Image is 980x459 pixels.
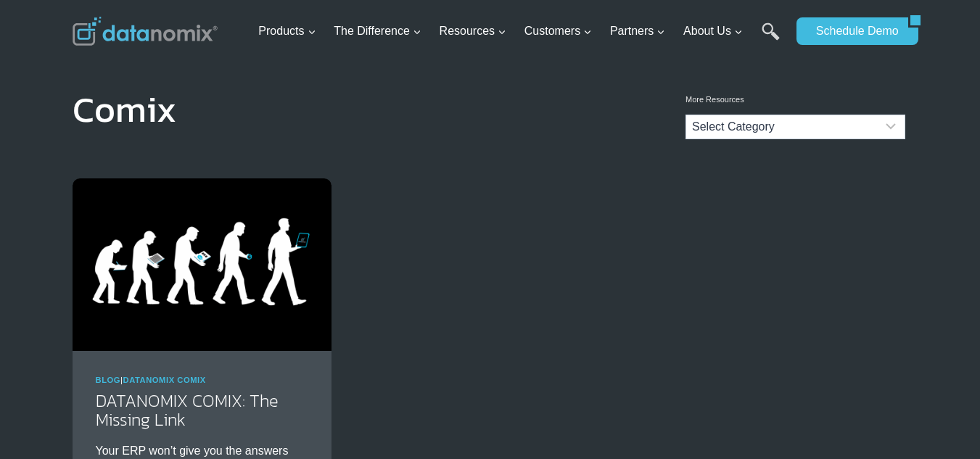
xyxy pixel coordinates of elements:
span: | [96,376,206,384]
a: Schedule Demo [796,17,908,45]
span: Customers [524,22,592,41]
p: More Resources [685,94,905,107]
span: The Difference [334,22,421,41]
a: Blog [96,376,121,384]
span: About Us [683,22,743,41]
a: Search [762,22,780,55]
img: Datanomix [73,17,218,46]
span: Resources [440,22,506,41]
img: Good Machine Data is The Missing Link. Datanomix is How You Evolve. [73,178,332,351]
a: DATANOMIX COMIX: The Missing Link [96,388,279,432]
nav: Primary Navigation [252,8,789,55]
span: Partners [610,22,665,41]
span: Products [258,22,316,41]
a: Datanomix Comix [123,376,206,384]
h1: Comix [73,99,176,120]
